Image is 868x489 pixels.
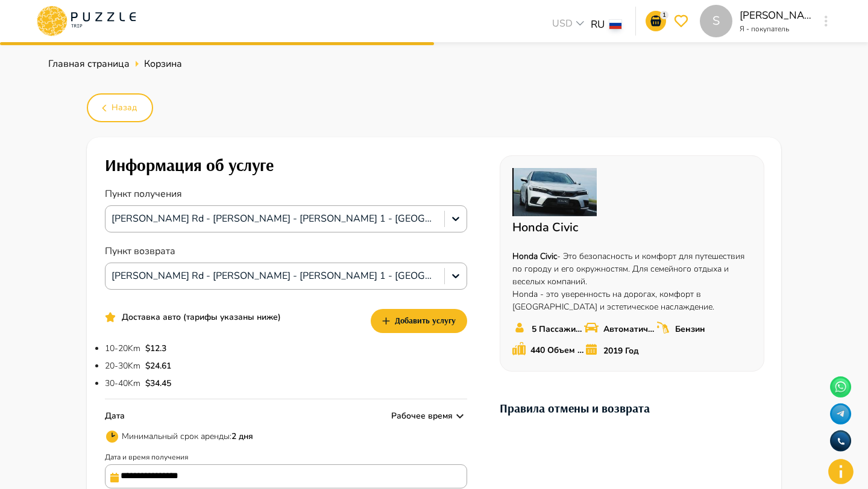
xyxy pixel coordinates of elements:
[646,11,666,31] button: go-to-basket-submit-button
[512,250,752,288] p: - Это безопасность и комфорт для путешествия по городу и его окружностям. Для семейного отдыха и ...
[675,323,705,335] p: Бензин
[105,410,125,422] p: Дата
[112,101,137,116] span: Назад
[140,360,171,372] span: $ 24.61
[500,400,650,416] a: Правила отмены и возврата
[740,8,812,23] p: [PERSON_NAME]
[105,244,175,258] label: Пункт возврата
[609,20,621,29] img: lang
[122,430,253,443] p: Минимальный срок аренды :
[603,344,639,357] p: 2019 Год
[532,323,584,335] p: 5 Пассажиров
[140,343,166,354] span: $ 12.3
[512,168,597,216] img: bookingImg PuzzleTrip
[740,23,812,34] p: Я - покупатель
[700,5,732,37] div: S
[391,410,453,422] p: Рабочее время
[671,11,691,31] button: go-to-wishlist-submit-button
[549,16,591,34] div: USD
[105,187,182,201] label: Пункт получения
[530,344,584,357] p: 440 Объем багажника
[105,452,188,462] label: Дата и время получения
[591,17,605,33] p: RU
[512,288,752,313] p: Honda - это уверенность на дорогах, комфорт в [GEOGRAPHIC_DATA] и эстетическое наслаждение.
[105,155,467,175] h1: Информация об услуге
[105,342,467,355] p: 10-20Km
[116,311,287,323] p: Доставка авто (тарифы указаны ниже)
[512,219,752,243] p: Honda Civic
[660,11,668,20] p: 1
[512,251,557,262] strong: Honda Civic
[603,323,656,335] p: Автоматическая
[105,377,467,390] p: 30-40Km
[48,57,130,70] span: Главная страница
[371,309,467,333] button: Добавить услугу
[87,93,153,122] button: Назад
[140,378,171,389] span: $ 34.45
[48,57,130,71] a: Главная страница
[231,431,253,442] span: 2 дня
[105,360,467,372] p: 20-30Km
[48,45,820,71] nav: breadcrumb
[144,57,182,71] span: Корзина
